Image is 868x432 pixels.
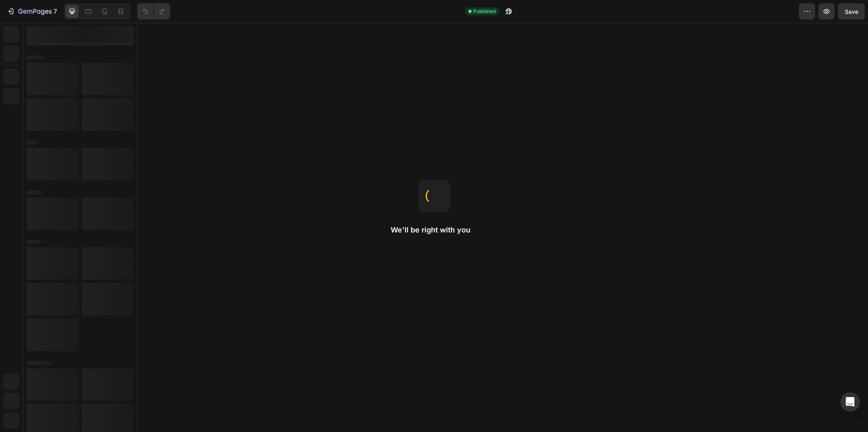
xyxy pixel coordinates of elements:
[840,392,860,412] div: Open Intercom Messenger
[137,3,170,20] div: Undo/Redo
[53,7,57,16] p: 7
[845,8,858,15] span: Save
[391,225,478,235] h2: We'll be right with you
[838,3,865,20] button: Save
[473,8,496,15] span: Published
[3,3,61,20] button: 7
